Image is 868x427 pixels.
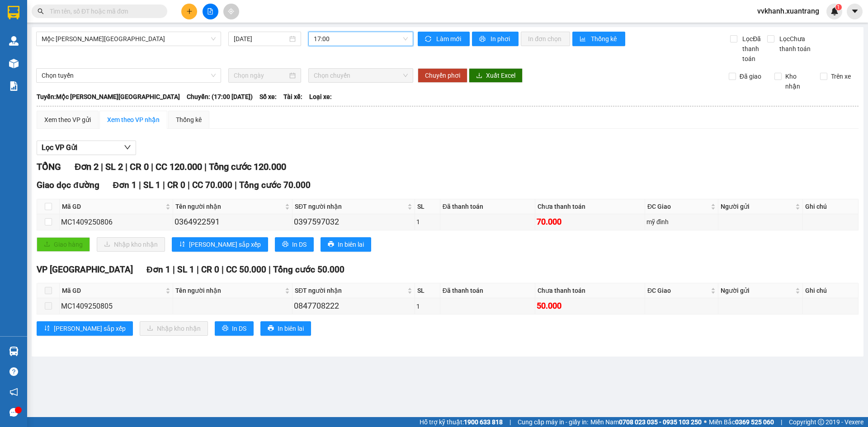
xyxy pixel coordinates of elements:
button: aim [223,4,239,19]
button: sort-ascending[PERSON_NAME] sắp xếp [172,237,268,252]
b: Tuyến: Mộc [PERSON_NAME][GEOGRAPHIC_DATA] [37,93,180,100]
img: solution-icon [9,81,19,91]
span: In biên lai [278,324,304,333]
button: printerIn phơi [472,32,519,46]
span: In biên lai [338,239,364,249]
span: Đã giao [736,71,765,81]
span: Cung cấp máy in - giấy in: [518,417,588,427]
span: Tên người nhận [175,286,283,296]
span: | [101,161,103,172]
button: printerIn DS [275,237,314,252]
th: Đã thanh toán [440,283,535,298]
span: Chọn tuyến [42,69,216,82]
button: sort-ascending[PERSON_NAME] sắp xếp [37,321,133,336]
span: Người gửi [721,286,793,296]
input: 14/09/2025 [234,34,288,44]
span: [PERSON_NAME] sắp xếp [54,324,126,333]
span: Mã GD [62,202,164,211]
input: Chọn ngày [234,70,288,80]
span: Đơn 2 [75,161,99,172]
span: Loại xe: [309,92,332,102]
div: MC1409250806 [61,216,171,228]
span: Đơn 1 [146,264,170,275]
th: SL [415,199,440,214]
input: Tìm tên, số ĐT hoặc mã đơn [50,6,156,16]
span: SL 1 [143,180,160,190]
span: printer [282,241,288,248]
div: 1 [416,217,439,227]
span: Miền Bắc [709,417,774,427]
button: Lọc VP Gửi [37,141,136,155]
span: copyright [818,419,824,425]
button: syncLàm mới [418,32,470,46]
span: SL 1 [177,264,194,275]
span: Làm mới [436,34,462,44]
button: caret-down [847,4,863,19]
span: Đơn 1 [113,180,137,190]
th: Đã thanh toán [440,199,535,214]
span: caret-down [851,7,859,15]
div: 0847708222 [294,300,413,312]
span: Tổng cước 50.000 [273,264,344,275]
span: | [173,264,175,275]
span: sync [425,36,433,43]
div: 0397597032 [294,216,413,228]
span: download [476,72,482,80]
div: 1 [416,301,439,311]
span: In DS [292,239,307,249]
span: | [269,264,271,275]
span: Số xe: [259,92,277,102]
span: Xuất Excel [486,70,515,80]
span: Trên xe [827,71,854,81]
div: 70.000 [537,216,643,228]
span: sort-ascending [44,325,50,332]
button: downloadNhập kho nhận [140,321,208,336]
span: Người gửi [721,202,793,211]
button: downloadXuất Excel [469,68,523,83]
span: | [781,417,782,427]
span: Chọn chuyến [314,69,408,82]
span: Tổng cước 70.000 [239,180,311,190]
span: 1 [837,4,840,10]
span: Tài xế: [283,92,302,102]
span: Chuyến: (17:00 [DATE]) [187,92,253,102]
span: down [124,144,131,151]
span: | [509,417,511,427]
span: [PERSON_NAME] sắp xếp [189,239,261,249]
span: | [139,180,141,190]
td: 0397597032 [292,214,415,230]
img: warehouse-icon [9,59,19,68]
span: Miền Nam [590,417,702,427]
span: Tên người nhận [175,202,283,211]
span: search [38,8,44,14]
div: 0364922591 [175,216,291,228]
span: CR 0 [201,264,219,275]
div: Thống kê [176,115,202,125]
button: downloadNhập kho nhận [97,237,165,252]
span: | [125,161,127,172]
span: aim [228,8,234,14]
span: ĐC Giao [647,286,709,296]
span: file-add [207,8,213,14]
span: In DS [232,324,246,333]
span: bar-chart [580,36,587,43]
span: Thống kê [591,34,618,44]
span: | [197,264,199,275]
button: plus [181,4,197,19]
button: printerIn biên lai [321,237,371,252]
button: printerIn biên lai [260,321,311,336]
td: MC1409250806 [60,214,173,230]
span: CC 70.000 [192,180,232,190]
img: logo-vxr [8,6,19,19]
div: Xem theo VP nhận [107,115,160,125]
span: plus [186,8,193,14]
span: CC 120.000 [156,161,202,172]
span: Lọc Đã thanh toán [739,34,767,64]
span: SĐT người nhận [295,202,405,211]
span: ⚪️ [704,420,707,424]
span: vvkhanh.xuantrang [750,5,826,17]
span: Lọc Chưa thanh toán [776,34,822,54]
span: CC 50.000 [226,264,266,275]
img: warehouse-icon [9,347,19,356]
span: printer [268,325,274,332]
